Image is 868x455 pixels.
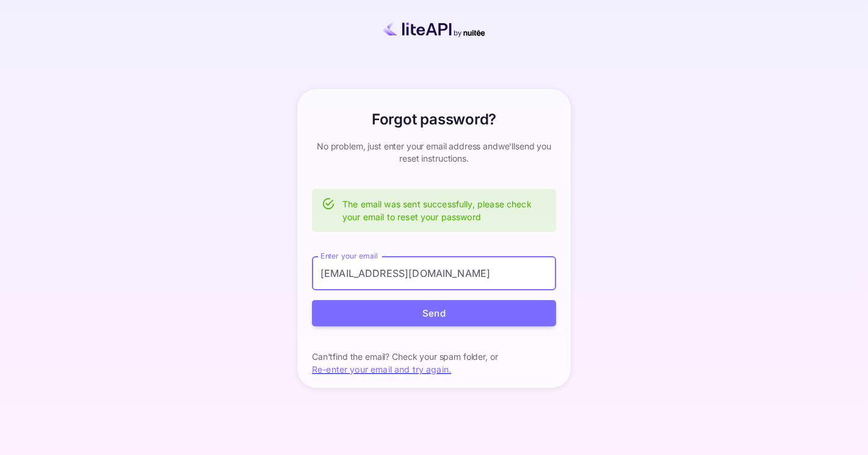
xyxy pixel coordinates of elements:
p: No problem, just enter your email address and we'll send you reset instructions. [312,140,556,165]
div: The email was sent successfully, please check your email to reset your password [342,193,546,228]
a: Re-enter your email and try again. [312,364,451,374]
h6: Forgot password? [372,109,496,131]
img: liteapi [364,20,504,37]
label: Enter your email [320,251,378,261]
button: Send [312,300,556,326]
p: Can't find the email? Check your spam folder, or [312,351,556,363]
